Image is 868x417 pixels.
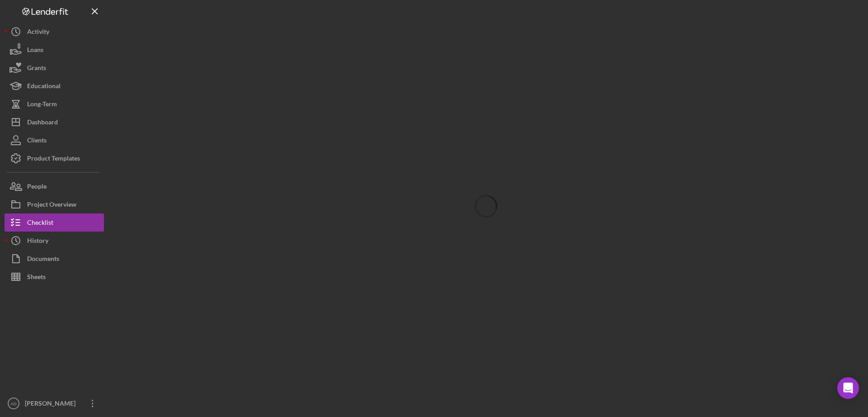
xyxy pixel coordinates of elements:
div: Long-Term [27,95,57,115]
button: Checklist [5,213,104,232]
div: Sheets [27,268,46,288]
button: Project Overview [5,195,104,213]
button: History [5,232,104,250]
div: Clients [27,131,47,152]
button: Loans [5,41,104,59]
div: Grants [27,59,46,79]
button: Product Templates [5,149,104,167]
button: Sheets [5,268,104,286]
div: Product Templates [27,149,80,170]
div: [PERSON_NAME] [23,394,81,415]
text: AD [10,401,16,406]
button: Activity [5,23,104,41]
button: Dashboard [5,113,104,131]
div: Activity [27,23,49,43]
button: Clients [5,131,104,149]
div: Checklist [27,213,53,234]
button: Documents [5,250,104,268]
div: History [27,232,48,252]
div: Dashboard [27,113,58,133]
div: Loans [27,41,43,61]
div: Open Intercom Messenger [837,377,859,399]
button: AD[PERSON_NAME] [5,394,104,412]
div: Documents [27,250,59,270]
button: Long-Term [5,95,104,113]
button: Grants [5,59,104,77]
div: Project Overview [27,195,76,216]
button: Educational [5,77,104,95]
button: People [5,177,104,195]
div: Educational [27,77,61,97]
div: People [27,177,47,198]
